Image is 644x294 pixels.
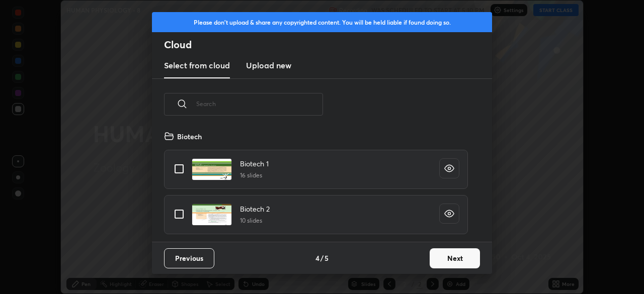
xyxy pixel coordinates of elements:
h3: Select from cloud [164,59,230,71]
h3: Upload new [246,59,291,71]
h4: / [320,253,324,263]
h4: 4 [315,253,319,263]
h2: Cloud [164,38,492,51]
div: grid [152,127,480,242]
div: Please don't upload & share any copyrighted content. You will be held liable if found doing so. [152,12,492,32]
button: Next [430,248,480,268]
h4: 5 [325,253,329,263]
h5: 10 slides [240,216,270,225]
img: 1716991158P0I3ZB.pdf [192,158,232,180]
h5: 16 slides [240,171,269,180]
img: 17169912847VYDHX.pdf [192,204,232,226]
input: Search [196,82,323,125]
h4: Biotech 1 [240,158,269,169]
h4: Biotech 2 [240,204,270,214]
h4: Biotech [177,131,202,142]
button: Previous [164,248,214,268]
